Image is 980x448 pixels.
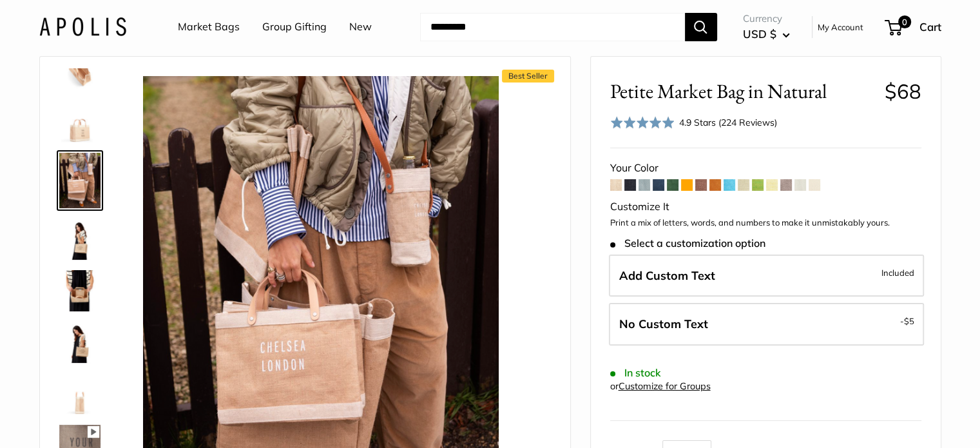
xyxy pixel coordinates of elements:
[57,371,103,417] a: Petite Market Bag in Natural
[59,101,101,142] img: Petite Market Bag in Natural
[262,17,327,37] a: Group Gifting
[818,19,863,35] a: My Account
[59,373,101,414] img: Petite Market Bag in Natural
[886,17,941,37] a: 0 Cart
[39,17,126,36] img: Apolis
[178,17,240,37] a: Market Bags
[885,79,921,104] span: $68
[59,153,101,208] img: Petite Market Bag in Natural
[685,13,717,41] button: Search
[610,237,765,249] span: Select a customization option
[349,17,372,37] a: New
[502,70,554,83] span: Best Seller
[59,270,101,311] img: Petite Market Bag in Natural
[610,113,778,132] div: 4.9 Stars (224 Reviews)
[610,367,661,379] span: In stock
[609,255,924,297] label: Add Custom Text
[59,50,101,91] img: description_Spacious inner area with room for everything.
[679,115,777,130] div: 4.9 Stars (224 Reviews)
[619,268,715,283] span: Add Custom Text
[57,150,103,211] a: Petite Market Bag in Natural
[619,380,711,392] a: Customize for Groups
[904,316,914,326] span: $5
[743,24,790,44] button: USD $
[609,303,924,346] label: Leave Blank
[420,13,685,41] input: Search...
[610,217,921,229] p: Print a mix of letters, words, and numbers to make it unmistakably yours.
[881,265,914,280] span: Included
[743,10,790,28] span: Currency
[59,219,101,260] img: Petite Market Bag in Natural
[57,216,103,262] a: Petite Market Bag in Natural
[59,322,101,363] img: Petite Market Bag in Natural
[743,27,776,41] span: USD $
[900,313,914,329] span: -
[57,47,103,93] a: description_Spacious inner area with room for everything.
[898,15,910,28] span: 0
[619,317,708,331] span: No Custom Text
[610,159,921,178] div: Your Color
[57,99,103,145] a: Petite Market Bag in Natural
[57,319,103,365] a: Petite Market Bag in Natural
[919,20,941,34] span: Cart
[610,79,875,103] span: Petite Market Bag in Natural
[57,268,103,314] a: Petite Market Bag in Natural
[610,197,921,217] div: Customize It
[610,378,711,395] div: or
